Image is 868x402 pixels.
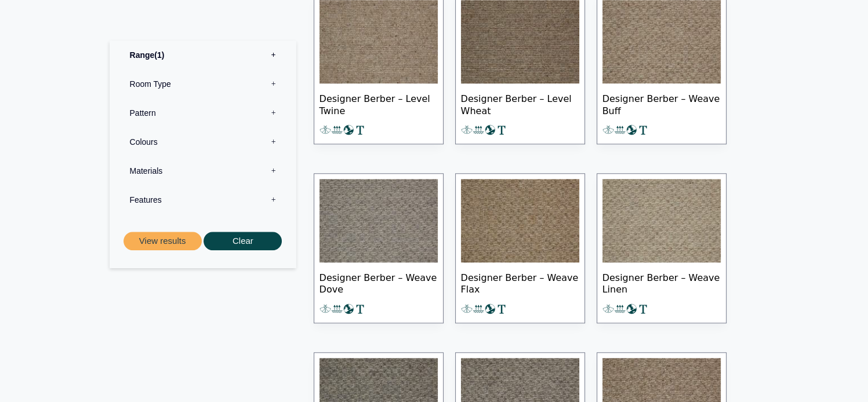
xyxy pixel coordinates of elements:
label: Range [118,41,288,70]
a: Designer Berber – Weave Dove [314,173,444,323]
a: Designer Berber – Weave Linen [597,173,727,323]
span: Designer Berber – Weave Buff [602,83,721,124]
span: Designer Berber – Weave Dove [319,262,438,303]
span: 1 [154,50,164,60]
span: Designer Berber – Weave Linen [602,262,721,303]
span: Designer Berber – Weave Flax [461,262,579,303]
label: Features [118,185,288,214]
img: Designer Berber-Weave-Dove [319,179,438,262]
label: Pattern [118,98,288,127]
button: View results [124,232,202,251]
label: Room Type [118,70,288,98]
label: Materials [118,156,288,185]
span: Designer Berber – Level Wheat [461,83,579,124]
button: Clear [204,232,282,251]
img: Designer Berber-Weave-Flax [461,179,579,262]
img: Designer Berber Weave Linen [602,179,721,262]
span: Designer Berber – Level Twine [319,83,438,124]
label: Colours [118,127,288,156]
a: Designer Berber – Weave Flax [455,173,585,323]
